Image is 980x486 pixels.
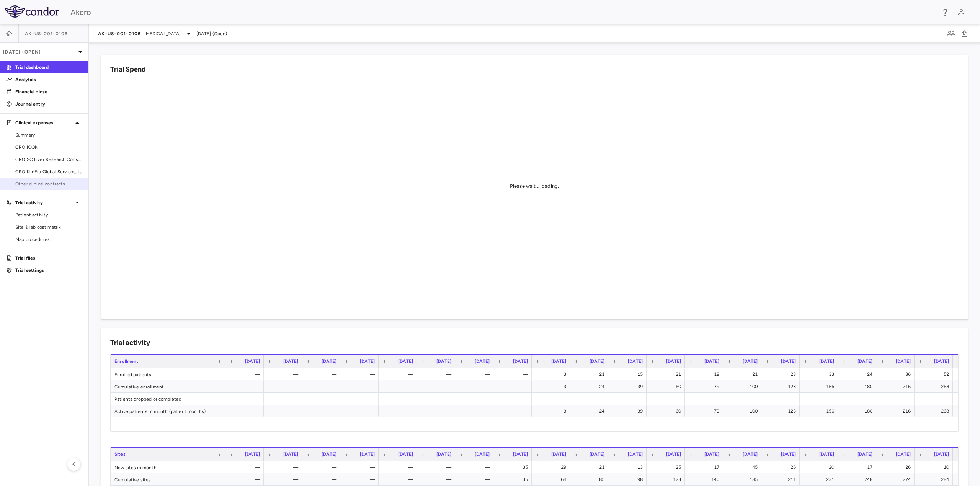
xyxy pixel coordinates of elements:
[271,368,298,380] div: —
[500,368,528,380] div: —
[309,393,336,405] div: —
[271,461,298,473] div: —
[653,380,681,393] div: 60
[539,405,566,417] div: 3
[15,168,82,175] span: CRO KlinEra Global Services, Inc
[271,405,298,417] div: —
[896,359,911,364] span: [DATE]
[768,461,796,473] div: 26
[462,368,490,380] div: —
[15,76,82,83] p: Analytics
[347,368,375,380] div: —
[653,393,681,405] div: —
[807,380,834,393] div: 156
[577,380,604,393] div: 24
[857,452,872,457] span: [DATE]
[385,368,413,380] div: —
[15,119,73,126] p: Clinical expenses
[15,180,82,187] span: Other clinical contracts
[510,183,559,190] div: Please wait... loading.
[322,359,336,364] span: [DATE]
[500,473,528,486] div: 35
[245,452,260,457] span: [DATE]
[111,461,225,473] div: New sites in month
[857,359,872,364] span: [DATE]
[347,461,375,473] div: —
[111,405,225,417] div: Active patients in month (patient months)
[513,359,528,364] span: [DATE]
[385,405,413,417] div: —
[245,359,260,364] span: [DATE]
[692,380,719,393] div: 79
[743,452,758,457] span: [DATE]
[768,380,796,393] div: 123
[385,380,413,393] div: —
[845,393,872,405] div: —
[424,461,451,473] div: —
[577,393,604,405] div: —
[144,30,181,37] span: [MEDICAL_DATA]
[615,368,643,380] div: 15
[513,452,528,457] span: [DATE]
[283,359,298,364] span: [DATE]
[5,5,59,18] img: logo-full-BYUhSk78.svg
[883,461,911,473] div: 26
[110,338,150,348] h6: Trial activity
[15,224,82,231] span: Site & lab cost matrix
[653,368,681,380] div: 21
[768,368,796,380] div: 23
[845,461,872,473] div: 17
[15,132,82,138] span: Summary
[896,452,911,457] span: [DATE]
[15,144,82,151] span: CRO ICON
[539,461,566,473] div: 29
[921,405,949,417] div: 268
[309,461,336,473] div: —
[577,461,604,473] div: 21
[309,405,336,417] div: —
[883,393,911,405] div: —
[360,452,375,457] span: [DATE]
[704,359,719,364] span: [DATE]
[934,452,949,457] span: [DATE]
[845,473,872,486] div: 248
[347,380,375,393] div: —
[577,473,604,486] div: 85
[781,359,796,364] span: [DATE]
[462,380,490,393] div: —
[462,393,490,405] div: —
[539,473,566,486] div: 64
[500,380,528,393] div: —
[730,368,758,380] div: 21
[271,393,298,405] div: —
[462,473,490,486] div: —
[819,359,834,364] span: [DATE]
[615,473,643,486] div: 98
[551,452,566,457] span: [DATE]
[436,359,451,364] span: [DATE]
[15,211,82,218] span: Patient activity
[730,405,758,417] div: 100
[15,255,82,262] p: Trial files
[628,452,643,457] span: [DATE]
[271,380,298,393] div: —
[615,405,643,417] div: 39
[232,461,260,473] div: —
[551,359,566,364] span: [DATE]
[385,393,413,405] div: —
[692,393,719,405] div: —
[934,359,949,364] span: [DATE]
[360,359,375,364] span: [DATE]
[15,199,73,206] p: Trial activity
[398,359,413,364] span: [DATE]
[283,452,298,457] span: [DATE]
[921,380,949,393] div: 268
[921,368,949,380] div: 52
[539,380,566,393] div: 3
[921,461,949,473] div: 10
[232,368,260,380] div: —
[807,473,834,486] div: 231
[110,64,146,75] h6: Trial Spend
[539,368,566,380] div: 3
[628,359,643,364] span: [DATE]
